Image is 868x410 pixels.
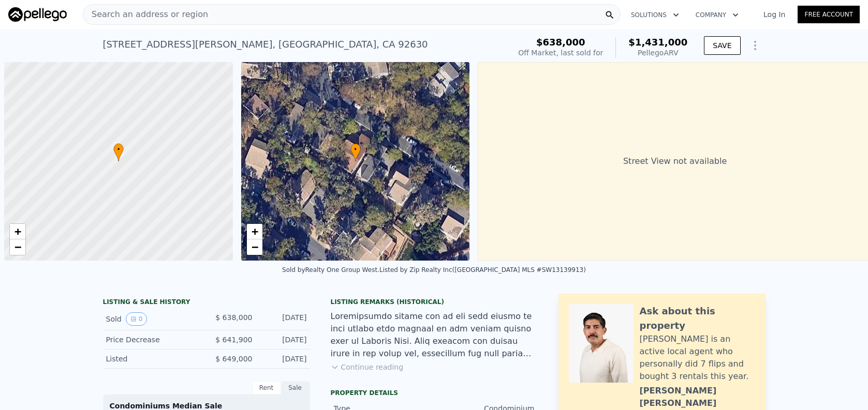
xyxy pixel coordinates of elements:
span: + [251,225,258,238]
span: − [251,240,258,253]
div: [DATE] [261,312,307,326]
div: Loremipsumdo sitame con ad eli sedd eiusmo te inci utlabo etdo magnaal en adm veniam quisno exer ... [331,310,538,360]
a: Zoom out [10,239,25,255]
a: Log In [751,9,798,20]
div: Off Market, last sold for [518,48,603,58]
img: Pellego [8,7,67,22]
div: Sold by Realty One Group West . [282,266,379,274]
div: Sold [106,312,198,326]
div: Property details [331,389,538,397]
div: [DATE] [261,335,307,345]
div: • [113,143,124,161]
button: SAVE [704,36,740,55]
div: Sale [281,381,310,394]
span: + [14,225,21,238]
span: Search an address or region [83,8,208,21]
a: Zoom in [10,224,25,239]
div: Pellego ARV [628,48,687,58]
div: Listed by Zip Realty Inc ([GEOGRAPHIC_DATA] MLS #SW13139913) [379,266,586,274]
span: • [350,145,361,154]
span: $638,000 [536,37,585,48]
span: • [113,145,124,154]
div: • [350,143,361,161]
div: Price Decrease [106,335,198,345]
div: Rent [252,381,281,394]
span: − [14,240,21,253]
button: Company [687,6,747,24]
span: $ 638,000 [215,313,252,322]
span: $ 641,900 [215,336,252,344]
a: Zoom in [247,224,262,239]
div: [STREET_ADDRESS][PERSON_NAME] , [GEOGRAPHIC_DATA] , CA 92630 [103,37,428,52]
div: Listed [106,354,198,364]
div: [DATE] [261,354,307,364]
button: Show Options [745,35,766,56]
button: Continue reading [331,362,404,372]
button: Solutions [623,6,687,24]
a: Zoom out [247,239,262,255]
div: [PERSON_NAME] [PERSON_NAME] [640,385,755,409]
div: [PERSON_NAME] is an active local agent who personally did 7 flips and bought 3 rentals this year. [640,333,755,383]
div: LISTING & SALE HISTORY [103,298,310,308]
div: Ask about this property [640,304,755,333]
span: $ 649,000 [215,355,252,363]
button: View historical data [126,312,148,326]
div: Listing Remarks (Historical) [331,298,538,306]
span: $1,431,000 [628,37,687,48]
a: Free Account [798,6,860,23]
